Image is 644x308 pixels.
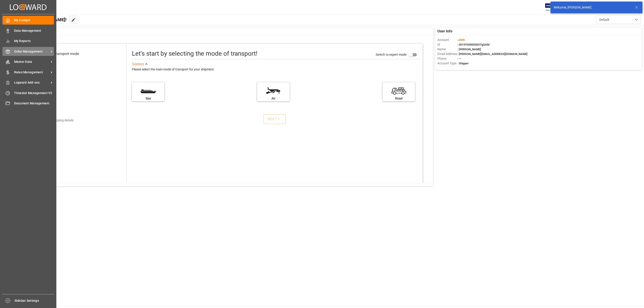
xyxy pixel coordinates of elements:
div: Welcome, [PERSON_NAME] [554,5,631,10]
img: Exertis%20JAM%20-%20Email%20Logo.jpg_1722504956.jpg [545,3,561,11]
div: Add shipping details [46,118,74,123]
span: Id [437,42,458,47]
div: Air [259,96,287,101]
button: NEXT [263,114,286,124]
span: User Info [437,29,452,34]
span: Order Management [14,49,49,54]
span: : [PERSON_NAME][EMAIL_ADDRESS][DOMAIN_NAME] [458,52,527,56]
div: Sea [134,96,162,101]
a: Document Management [2,99,54,108]
span: My Reports [14,39,54,43]
span: Phone [437,56,458,61]
div: Let's start by selecting the mode of transport! [132,49,257,58]
span: JIMS [458,38,465,42]
span: Name [437,47,458,52]
span: Default [599,17,609,22]
div: NEXT [268,116,281,122]
span: Switch to expert mode [376,53,407,56]
span: Document Management [14,101,54,106]
span: Rates Management [14,70,49,75]
a: My Cockpit [2,16,54,25]
span: : [PERSON_NAME] [458,48,481,51]
span: Master Data [14,59,49,64]
span: Data Management [14,28,54,33]
div: Select transport mode [44,51,79,57]
span: My Cockpit [14,18,54,23]
a: My Reports [2,37,54,45]
span: Sidebar Settings [15,298,55,303]
span: Account [437,38,458,42]
span: Email Address [437,52,458,56]
span: Logward Add-ons [14,80,49,85]
span: Account Type [437,61,458,66]
a: Data Management [2,26,54,35]
span: : [458,38,465,42]
div: See less [132,61,144,67]
span: : 0019Y0000050OTgQAM [458,43,489,46]
span: : — [458,57,461,60]
button: open menu [596,15,641,24]
a: Timeslot Management V2 [2,89,54,97]
div: Please select the main mode of transport for your shipment. [132,67,419,72]
div: Road [385,96,413,101]
span: Timeslot Management V2 [14,91,54,95]
span: : Shipper [458,62,469,65]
